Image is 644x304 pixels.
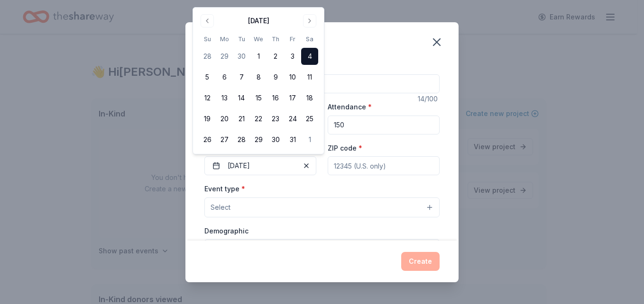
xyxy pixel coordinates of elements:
[328,116,440,134] input: 20
[301,69,318,86] button: 11
[418,93,440,105] div: 14 /100
[284,69,301,86] button: 10
[301,89,318,107] button: 18
[199,48,216,65] button: 28
[328,156,440,175] input: 12345 (U.S. only)
[233,48,250,65] button: 30
[216,34,233,44] th: Monday
[216,48,233,65] button: 29
[233,89,250,107] button: 14
[199,89,216,107] button: 12
[216,110,233,127] button: 20
[267,69,284,86] button: 9
[284,89,301,107] button: 17
[284,110,301,127] button: 24
[199,34,216,44] th: Sunday
[301,131,318,148] button: 1
[248,15,269,27] div: [DATE]
[328,143,362,153] label: ZIP code
[303,14,316,27] button: Go to next month
[267,131,284,148] button: 30
[250,131,267,148] button: 29
[199,110,216,127] button: 19
[267,110,284,127] button: 23
[250,69,267,86] button: 8
[284,34,301,44] th: Friday
[204,239,440,259] button: Select
[284,48,301,65] button: 3
[328,102,372,112] label: Attendance
[204,197,440,217] button: Select
[204,156,316,175] button: [DATE]
[201,14,214,27] button: Go to previous month
[250,89,267,107] button: 15
[284,131,301,148] button: 31
[233,69,250,86] button: 7
[216,89,233,107] button: 13
[301,34,318,44] th: Saturday
[233,131,250,148] button: 28
[250,34,267,44] th: Wednesday
[267,34,284,44] th: Thursday
[199,69,216,86] button: 5
[267,48,284,65] button: 2
[250,48,267,65] button: 1
[211,202,230,213] span: Select
[301,110,318,127] button: 25
[250,110,267,127] button: 22
[301,48,318,65] button: 4
[233,110,250,127] button: 21
[199,131,216,148] button: 26
[216,69,233,86] button: 6
[204,184,245,194] label: Event type
[204,226,248,236] label: Demographic
[267,89,284,107] button: 16
[233,34,250,44] th: Tuesday
[216,131,233,148] button: 27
